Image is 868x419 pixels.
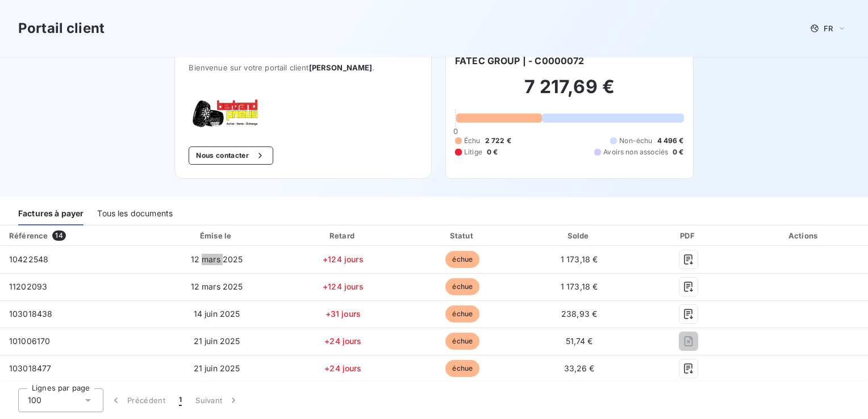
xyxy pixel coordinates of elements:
[619,136,652,146] span: Non-échu
[464,136,481,146] span: Échu
[742,230,866,241] div: Actions
[464,147,482,157] span: Litige
[18,18,105,39] h3: Portail client
[561,254,598,264] span: 1 173,18 €
[179,395,182,406] span: 1
[9,336,50,346] span: 101006170
[189,99,261,128] img: Company logo
[191,282,243,291] span: 12 mars 2025
[455,54,585,68] h6: FATEC GROUP | - C0000072
[18,202,84,225] div: Factures à payer
[97,202,173,225] div: Tous les documents
[285,230,401,241] div: Retard
[323,254,364,264] span: +124 jours
[561,282,598,291] span: 1 173,18 €
[455,76,684,110] h2: 7 217,69 €
[487,147,498,157] span: 0 €
[824,24,833,33] span: FR
[323,282,364,291] span: +124 jours
[28,395,41,406] span: 100
[189,388,246,412] button: Suivant
[52,231,65,241] span: 14
[561,309,597,319] span: 238,93 €
[103,388,172,412] button: Précédent
[194,309,240,319] span: 14 juin 2025
[189,146,273,165] button: Nous contacter
[172,388,189,412] button: 1
[445,278,479,295] span: échue
[564,363,595,373] span: 33,26 €
[189,63,418,72] span: Bienvenue sur votre portail client .
[325,309,361,319] span: +31 jours
[524,230,635,241] div: Solde
[445,251,479,268] span: échue
[309,63,373,72] span: [PERSON_NAME]
[194,336,240,346] span: 21 juin 2025
[153,230,281,241] div: Émise le
[324,363,361,373] span: +24 jours
[445,305,479,322] span: échue
[191,254,243,264] span: 12 mars 2025
[9,309,52,319] span: 103018438
[603,147,668,157] span: Avoirs non associés
[406,230,519,241] div: Statut
[657,136,684,146] span: 4 496 €
[9,363,51,373] span: 103018477
[445,360,479,377] span: échue
[639,230,738,241] div: PDF
[485,136,511,146] span: 2 722 €
[9,282,47,291] span: 11202093
[445,333,479,350] span: échue
[453,127,458,136] span: 0
[9,231,48,240] div: Référence
[566,336,593,346] span: 51,74 €
[9,254,48,264] span: 10422548
[673,147,683,157] span: 0 €
[324,336,361,346] span: +24 jours
[194,363,240,373] span: 21 juin 2025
